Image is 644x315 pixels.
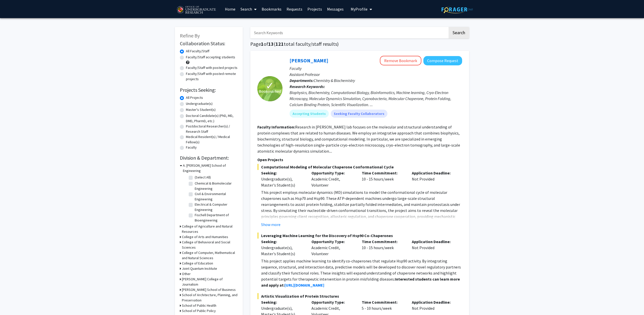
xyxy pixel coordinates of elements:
h1: Page of ( total faculty/staff results) [250,41,469,47]
p: Time Commitment: [362,299,405,305]
p: Opportunity Type: [311,170,354,176]
a: Search [238,0,259,18]
h3: College of Arts and Humanities [182,234,228,240]
label: Faculty [186,145,197,150]
div: 10 - 15 hours/week [358,239,408,257]
p: Application Deadline: [412,170,455,176]
div: Not Provided [408,239,458,257]
label: Medical Resident(s) / Medical Fellow(s) [186,134,238,145]
div: Biophysics, Biochemistry, Computational Biology, Bioinformatics, Machine learning, Cryo-Electron ... [290,89,462,108]
p: This project employs molecular dynamics (MD) simulations to model the conformational cycle of mol... [261,189,462,232]
p: Open Projects [257,157,462,163]
p: Seeking: [261,239,304,245]
h3: College of Computer, Mathematical and Natural Sciences [182,250,238,261]
p: Opportunity Type: [311,239,354,245]
img: ForagerOne Logo [441,6,473,13]
p: This project applies machine learning to identify co-chaperones that regulate Hsp90 activity. By ... [261,258,462,288]
h3: Other [182,271,191,277]
label: Faculty/Staff accepting students [186,55,235,60]
span: Refine By [180,32,200,39]
label: Faculty/Staff with posted projects [186,65,237,70]
label: Civil & Environmental Engineering [195,191,236,202]
span: ✓ [266,83,274,88]
a: Requests [284,0,305,18]
a: Projects [305,0,325,18]
p: Seeking: [261,299,304,305]
label: Faculty/Staff with posted remote projects [186,71,238,82]
h3: [PERSON_NAME] School of Business [182,287,236,292]
button: Show more [261,221,280,228]
p: Seeking: [261,170,304,176]
span: Leveraging Machine Learning for the Discovery of Hsp90 Co-Chaperones [257,233,462,239]
h3: School of Architecture, Planning, and Preservation [182,292,238,303]
span: 13 [268,41,274,47]
div: Academic Credit, Volunteer [308,170,358,188]
a: Bookmarks [259,0,284,18]
h3: College of Education [182,261,213,266]
p: Opportunity Type: [311,299,354,305]
label: Master's Student(s) [186,107,216,112]
a: [URL][DOMAIN_NAME] [285,283,324,288]
div: Undergraduate(s), Master's Student(s) [261,176,304,188]
label: Fischell Department of Bioengineering [195,212,236,223]
span: 121 [275,41,284,47]
p: Faculty [290,65,462,71]
label: Doctoral Candidate(s) (PhD, MD, DMD, PharmD, etc.) [186,113,238,124]
button: Remove Bookmark [380,56,421,65]
h3: Joint Quantum Institute [182,266,217,271]
label: Undergraduate(s) [186,101,213,106]
p: Application Deadline: [412,239,455,245]
h2: Division & Department: [180,155,238,161]
span: Chemistry & Biochemistry [314,78,355,83]
h3: College of Behavioral and Social Sciences [182,240,238,250]
b: Research Keywords: [290,84,325,89]
p: Time Commitment: [362,170,405,176]
span: 1 [261,41,264,47]
label: All Faculty/Staff [186,49,209,54]
h3: A. [PERSON_NAME] School of Engineering [183,163,238,173]
b: Departments: [290,78,314,83]
mat-chip: Seeking Faculty Collaborators [331,110,387,118]
p: Application Deadline: [412,299,455,305]
h3: [PERSON_NAME] College of Journalism [182,277,238,287]
a: Home [222,0,238,18]
h2: Collaboration Status: [180,40,238,47]
label: Electrical & Computer Engineering [195,202,236,212]
label: Materials Science & Engineering [195,223,236,234]
label: (Select All) [195,175,211,180]
span: My Profile [351,7,368,12]
span: Computational Modeling of Molecular Chaperone Conformational Cycle [257,164,462,170]
p: Assistant Professor [290,71,462,77]
h3: College of Agriculture and Natural Resources [182,224,238,234]
label: All Projects [186,95,203,100]
label: Chemical & Biomolecular Engineering [195,181,236,191]
h3: School of Public Policy [182,308,216,313]
div: Not Provided [408,170,458,188]
fg-read-more: Research in [PERSON_NAME] lab focuses on the molecular and structural understanding of protein co... [257,124,460,154]
iframe: Chat [4,292,21,311]
span: Bookmarked [259,88,281,94]
label: Postdoctoral Researcher(s) / Research Staff [186,124,238,134]
p: Time Commitment: [362,239,405,245]
div: 10 - 15 hours/week [358,170,408,188]
mat-chip: Accepting Students [290,110,329,118]
input: Search Keywords [250,27,448,38]
a: [PERSON_NAME] [290,57,328,64]
span: Artistic Visualization of Protein Structures [257,293,462,299]
button: Compose Request to Yanxin Liu [423,56,462,65]
div: Undergraduate(s), Master's Student(s) [261,245,304,257]
div: Academic Credit, Volunteer [308,239,358,257]
button: Search [449,27,469,38]
h2: Projects Seeking: [180,87,238,93]
h3: School of Public Health [182,303,216,308]
img: University of Maryland Logo [175,4,217,16]
b: Faculty Information: [257,124,295,129]
a: Messages [325,0,346,18]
